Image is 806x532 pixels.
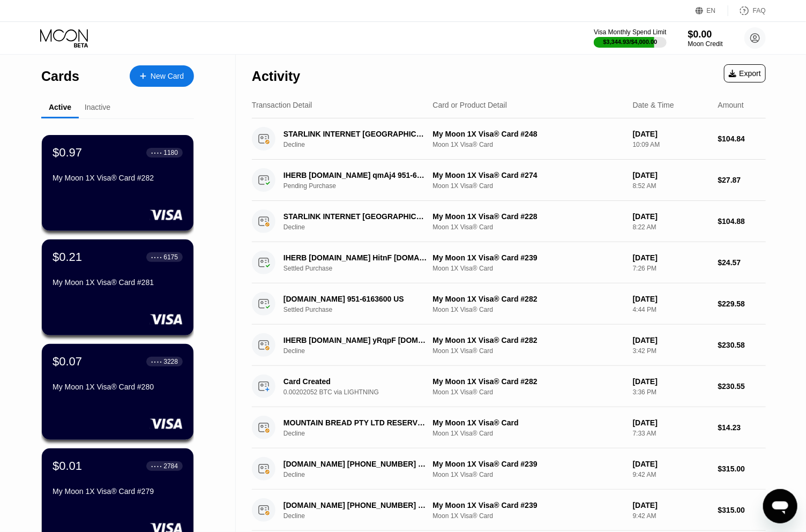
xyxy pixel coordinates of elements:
div: Date & Time [633,101,674,109]
div: New Card [151,72,184,81]
div: Transaction Detail [252,101,312,109]
div: Settled Purchase [283,306,438,313]
div: [DATE] [633,377,710,386]
div: My Moon 1X Visa® Card #281 [53,278,183,287]
div: 3228 [163,358,178,365]
div: [DATE] [633,460,710,468]
div: [DATE] [633,336,710,344]
div: My Moon 1X Visa® Card #280 [53,383,183,391]
div: [DATE] [633,212,710,221]
iframe: Кнопка запуска окна обмена сообщениями [763,489,797,523]
div: Decline [283,141,438,148]
div: New Card [130,65,194,87]
div: My Moon 1X Visa® Card #282 [433,336,624,344]
div: [DOMAIN_NAME] 951-6163600 USSettled PurchaseMy Moon 1X Visa® Card #282Moon 1X Visa® Card[DATE]4:4... [252,283,766,325]
div: [DATE] [633,253,710,262]
div: IHERB [DOMAIN_NAME] HitnF [DOMAIN_NAME] US [283,253,428,262]
div: Inactive [85,103,110,111]
div: Moon 1X Visa® Card [433,512,624,520]
div: 1180 [163,149,178,156]
div: Moon 1X Visa® Card [433,471,624,478]
div: FAQ [728,5,766,16]
div: Moon 1X Visa® Card [433,141,624,148]
div: Pending Purchase [283,182,438,190]
div: IHERB [DOMAIN_NAME] yRqpF [DOMAIN_NAME] USDeclineMy Moon 1X Visa® Card #282Moon 1X Visa® Card[DAT... [252,325,766,366]
div: Visa Monthly Spend Limit [594,28,666,36]
div: $229.58 [718,299,766,308]
div: $104.84 [718,134,766,143]
div: My Moon 1X Visa® Card #239 [433,501,624,509]
div: Moon 1X Visa® Card [433,347,624,355]
div: [DOMAIN_NAME] [PHONE_NUMBER] USDeclineMy Moon 1X Visa® Card #239Moon 1X Visa® Card[DATE]9:42 AM$3... [252,448,766,490]
div: Export [724,64,766,83]
div: My Moon 1X Visa® Card #282 [53,174,183,182]
div: 0.00202052 BTC via LIGHTNING [283,388,438,396]
div: $0.97● ● ● ●1180My Moon 1X Visa® Card #282 [42,135,193,231]
div: [DATE] [633,295,710,303]
div: My Moon 1X Visa® Card #279 [53,487,183,496]
div: 3:36 PM [633,388,710,396]
div: Decline [283,223,438,231]
div: Settled Purchase [283,265,438,272]
div: ● ● ● ● [151,360,162,363]
div: $0.00Moon Credit [688,29,723,48]
div: Decline [283,347,438,355]
div: [DATE] [633,171,710,179]
div: IHERB [DOMAIN_NAME] HitnF [DOMAIN_NAME] USSettled PurchaseMy Moon 1X Visa® Card #239Moon 1X Visa®... [252,242,766,283]
div: $230.55 [718,382,766,391]
div: $315.00 [718,464,766,473]
div: STARLINK INTERNET [GEOGRAPHIC_DATA] IEDeclineMy Moon 1X Visa® Card #248Moon 1X Visa® Card[DATE]10... [252,118,766,160]
div: [DATE] [633,418,710,427]
div: 9:42 AM [633,471,710,478]
div: Amount [718,101,744,109]
div: $3,344.93 / $4,000.00 [603,39,658,45]
div: Moon 1X Visa® Card [433,306,624,313]
div: Moon 1X Visa® Card [433,265,624,272]
div: $0.21● ● ● ●6175My Moon 1X Visa® Card #281 [42,239,193,335]
div: FAQ [753,7,766,14]
div: My Moon 1X Visa® Card #239 [433,253,624,262]
div: $24.57 [718,258,766,267]
div: ● ● ● ● [151,256,162,259]
div: $315.00 [718,506,766,514]
div: Moon 1X Visa® Card [433,182,624,190]
div: 8:52 AM [633,182,710,190]
div: My Moon 1X Visa® Card [433,418,624,427]
div: ● ● ● ● [151,464,162,468]
div: $0.07● ● ● ●3228My Moon 1X Visa® Card #280 [42,344,193,440]
div: My Moon 1X Visa® Card #282 [433,377,624,386]
div: EN [696,5,728,16]
div: Decline [283,430,438,437]
div: Decline [283,471,438,478]
div: $230.58 [718,341,766,349]
div: STARLINK INTERNET [GEOGRAPHIC_DATA] IEDeclineMy Moon 1X Visa® Card #228Moon 1X Visa® Card[DATE]8:... [252,201,766,242]
div: 3:42 PM [633,347,710,355]
div: STARLINK INTERNET [GEOGRAPHIC_DATA] IE [283,212,428,221]
div: My Moon 1X Visa® Card #239 [433,460,624,468]
div: 10:09 AM [633,141,710,148]
div: $0.21 [53,250,82,264]
div: Active [49,103,71,111]
div: $0.97 [53,146,82,160]
div: Decline [283,512,438,520]
div: [DOMAIN_NAME] [PHONE_NUMBER] US [283,501,428,509]
div: STARLINK INTERNET [GEOGRAPHIC_DATA] IE [283,130,428,138]
div: Moon 1X Visa® Card [433,430,624,437]
div: $0.00 [688,29,723,40]
div: 9:42 AM [633,512,710,520]
div: 8:22 AM [633,223,710,231]
div: Moon 1X Visa® Card [433,223,624,231]
div: IHERB [DOMAIN_NAME] qmAj4 951-6163600 USPending PurchaseMy Moon 1X Visa® Card #274Moon 1X Visa® C... [252,160,766,201]
div: Moon 1X Visa® Card [433,388,624,396]
div: My Moon 1X Visa® Card #274 [433,171,624,179]
div: $14.23 [718,423,766,432]
div: ● ● ● ● [151,151,162,154]
div: Cards [41,69,79,84]
div: [DATE] [633,130,710,138]
div: Export [729,69,761,78]
div: 2784 [163,462,178,470]
div: MOUNTAIN BREAD PTY LTD RESERVOIR AUDeclineMy Moon 1X Visa® CardMoon 1X Visa® Card[DATE]7:33 AM$14.23 [252,407,766,448]
div: MOUNTAIN BREAD PTY LTD RESERVOIR AU [283,418,428,427]
div: $0.01 [53,459,82,473]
